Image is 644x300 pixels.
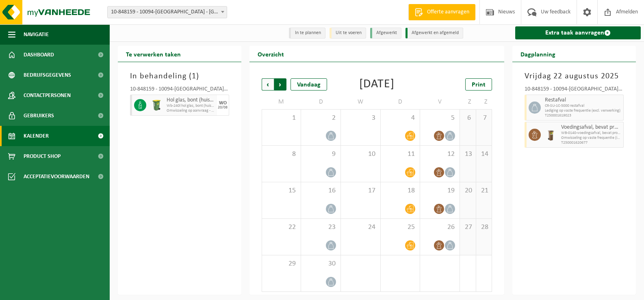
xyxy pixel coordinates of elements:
[464,114,472,123] span: 6
[305,223,336,232] span: 23
[118,46,189,62] h2: Te verwerken taken
[465,78,492,91] a: Print
[130,86,229,95] div: 10-848159 - 10094-[GEOGRAPHIC_DATA] - [GEOGRAPHIC_DATA]
[464,186,472,195] span: 20
[464,150,472,159] span: 13
[305,186,336,195] span: 16
[405,28,463,39] li: Afgewerkt en afgemeld
[130,70,229,82] h3: In behandeling ( )
[24,85,71,106] span: Contactpersonen
[381,95,421,109] td: D
[424,223,455,232] span: 26
[525,70,624,82] h3: Vrijdag 22 augustus 2025
[301,95,341,109] td: D
[359,78,395,91] div: [DATE]
[262,95,301,109] td: M
[330,28,366,39] li: Uit te voeren
[512,46,564,62] h2: Dagplanning
[385,114,416,123] span: 4
[167,108,215,113] span: Omwisseling op aanvraag - op geplande route (incl. verwerking)
[525,86,624,95] div: 10-848159 - 10094-[GEOGRAPHIC_DATA] - [GEOGRAPHIC_DATA]
[150,99,163,111] img: WB-0240-HPE-GN-50
[345,114,376,123] span: 3
[345,186,376,195] span: 17
[266,223,297,232] span: 22
[24,24,49,45] span: Navigatie
[464,223,472,232] span: 27
[476,95,492,109] td: Z
[561,136,621,140] span: Omwisseling op vaste frequentie (incl. verwerking)
[385,150,416,159] span: 11
[345,150,376,159] span: 10
[385,223,416,232] span: 25
[545,97,621,104] span: Restafval
[24,146,61,166] span: Product Shop
[167,97,215,104] span: Hol glas, bont (huishoudelijk)
[108,6,227,18] span: 10-848159 - 10094-TEN BERCH - ANTWERPEN
[408,4,475,20] a: Offerte aanvragen
[167,104,215,108] span: Wb-240l hol glas, bont (huishoudelijk)
[480,114,488,123] span: 7
[460,95,476,109] td: Z
[249,46,292,62] h2: Overzicht
[480,223,488,232] span: 28
[305,259,336,268] span: 30
[24,126,49,146] span: Kalender
[266,150,297,159] span: 8
[274,78,286,91] span: Volgende
[424,186,455,195] span: 19
[305,150,336,159] span: 9
[480,150,488,159] span: 14
[266,186,297,195] span: 15
[24,166,89,187] span: Acceptatievoorwaarden
[218,106,228,110] div: 20/08
[545,108,621,113] span: Lediging op vaste frequentie (excl. verwerking)
[305,114,336,123] span: 2
[24,45,54,65] span: Dashboard
[192,72,196,80] span: 1
[545,129,557,141] img: WB-0140-HPE-BN-01
[219,101,227,106] div: WO
[289,28,325,39] li: In te plannen
[561,131,621,136] span: WB-0140-voedingsafval, bevat producten van dierlijke oors
[515,26,641,39] a: Extra taak aanvragen
[266,259,297,268] span: 29
[345,223,376,232] span: 24
[561,140,621,145] span: T250001620677
[545,104,621,108] span: CR-SU-1C-5000 restafval
[341,95,381,109] td: W
[472,82,486,88] span: Print
[424,150,455,159] span: 12
[266,114,297,123] span: 1
[425,8,471,16] span: Offerte aanvragen
[262,78,274,91] span: Vorige
[370,28,401,39] li: Afgewerkt
[424,114,455,123] span: 5
[561,124,621,131] span: Voedingsafval, bevat producten van dierlijke oorsprong, onverpakt, categorie 3
[24,106,54,126] span: Gebruikers
[107,6,227,18] span: 10-848159 - 10094-TEN BERCH - ANTWERPEN
[291,78,327,91] div: Vandaag
[385,186,416,195] span: 18
[545,113,621,118] span: T250001619023
[480,186,488,195] span: 21
[420,95,460,109] td: V
[24,65,71,85] span: Bedrijfsgegevens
